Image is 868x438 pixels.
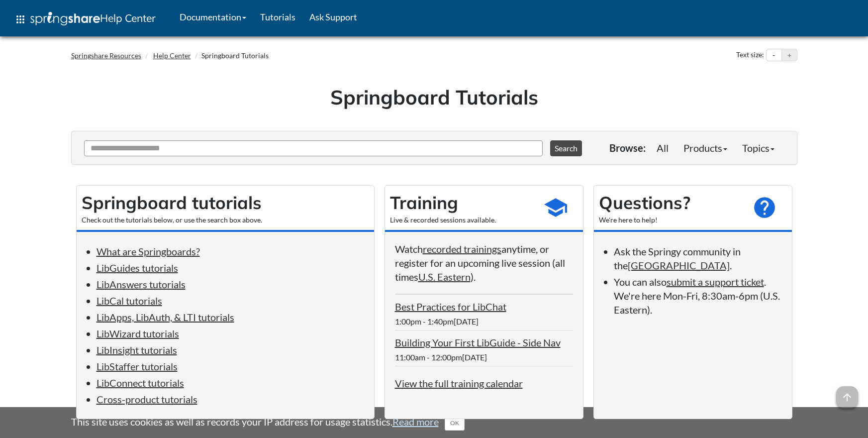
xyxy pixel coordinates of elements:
[676,138,735,158] a: Products
[628,259,730,271] a: [GEOGRAPHIC_DATA]
[836,387,858,399] a: arrow_upward
[649,138,676,158] a: All
[735,138,782,158] a: Topics
[153,51,191,60] a: Help Center
[614,244,782,272] li: Ask the Springy community in the .
[599,191,742,215] h2: Questions?
[96,328,179,339] a: LibWizard tutorials
[395,336,561,348] a: Building Your First LibGuide - Side Nav
[71,51,141,60] a: Springshare Resources
[418,271,471,283] a: U.S. Eastern
[96,360,178,372] a: LibStaffer tutorials
[395,242,573,284] p: Watch anytime, or register for an upcoming live session (all times ).
[96,377,184,389] a: LibConnect tutorials
[836,386,858,408] span: arrow_upward
[96,245,200,257] a: What are Springboards?
[253,4,302,29] a: Tutorials
[82,191,369,215] h2: Springboard tutorials
[302,4,364,29] a: Ask Support
[609,141,646,155] p: Browse:
[96,262,178,274] a: LibGuides tutorials
[395,301,506,313] a: Best Practices for LibChat
[667,276,764,288] a: submit a support ticket
[30,12,100,25] img: Springshare
[395,377,523,389] a: View the full training calendar
[82,215,369,225] div: Check out the tutorials below, or use the search box above.
[96,311,234,323] a: LibApps, LibAuth, & LTI tutorials
[173,4,253,29] a: Documentation
[734,49,766,62] div: Text size:
[395,317,479,326] span: 1:00pm - 1:40pm[DATE]
[61,415,807,431] div: This site uses cookies as well as records your IP address for usage statistics.
[96,295,162,307] a: LibCal tutorials
[79,83,790,111] h1: Springboard Tutorials
[752,195,777,220] span: help
[14,13,26,25] span: apps
[100,11,156,24] span: Help Center
[390,215,533,225] div: Live & recorded sessions available.
[782,49,797,61] button: Increase text size
[193,51,269,61] li: Springboard Tutorials
[96,278,186,290] a: LibAnswers tutorials
[543,195,568,220] span: school
[767,49,781,61] button: Decrease text size
[7,4,163,34] a: apps Help Center
[550,140,582,156] button: Search
[423,243,501,255] a: recorded trainings
[614,275,782,317] li: You can also . We're here Mon-Fri, 8:30am-6pm (U.S. Eastern).
[395,352,487,362] span: 11:00am - 12:00pm[DATE]
[599,215,742,225] div: We're here to help!
[96,344,177,356] a: LibInsight tutorials
[390,191,533,215] h2: Training
[96,393,197,405] a: Cross-product tutorials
